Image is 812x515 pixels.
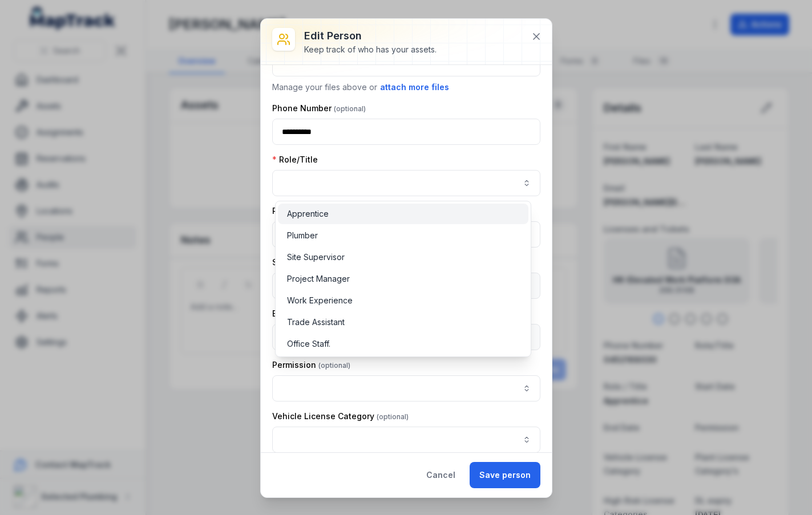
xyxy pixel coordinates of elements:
span: Project Manager [287,273,350,285]
span: Work Experience [287,295,353,306]
span: Site Supervisor [287,252,345,263]
span: Apprentice [287,208,329,220]
span: Office Staff. [287,338,330,350]
span: Plumber [287,230,318,241]
span: Trade Assistant [287,317,345,328]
